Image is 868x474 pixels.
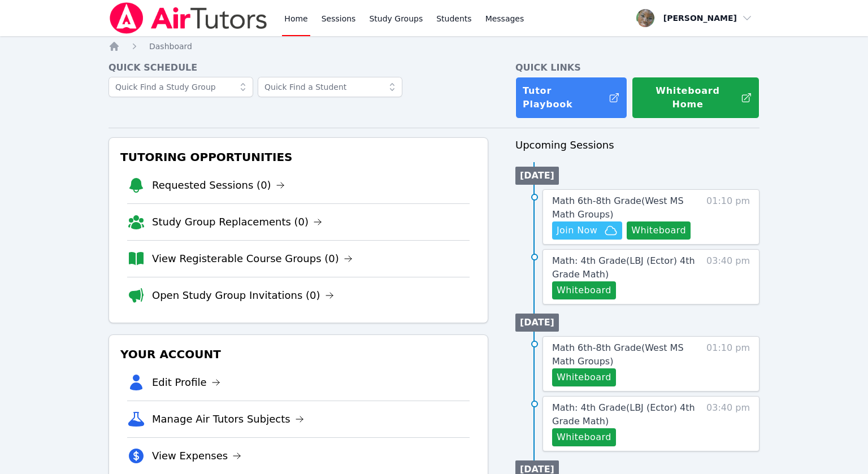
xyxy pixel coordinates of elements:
[552,255,695,280] span: Math: 4th Grade ( LBJ (Ector) 4th Grade Math )
[552,281,616,299] button: Whiteboard
[108,77,253,97] input: Quick Find a Study Group
[706,341,750,386] span: 01:10 pm
[552,221,622,240] button: Join Now
[152,251,353,267] a: View Registerable Course Groups (0)
[557,224,597,237] span: Join Now
[485,13,524,24] span: Messages
[118,147,479,167] h3: Tutoring Opportunities
[108,61,488,75] h4: Quick Schedule
[515,137,759,153] h3: Upcoming Sessions
[152,288,334,303] a: Open Study Group Invitations (0)
[149,42,192,51] span: Dashboard
[552,428,616,446] button: Whiteboard
[108,41,759,52] nav: Breadcrumb
[552,195,684,220] span: Math 6th-8th Grade ( West MS Math Groups )
[515,77,627,119] a: Tutor Playbook
[706,401,750,446] span: 03:40 pm
[515,167,559,185] li: [DATE]
[706,254,750,299] span: 03:40 pm
[258,77,402,97] input: Quick Find a Student
[627,221,691,240] button: Whiteboard
[552,368,616,386] button: Whiteboard
[552,342,684,367] span: Math 6th-8th Grade ( West MS Math Groups )
[706,194,750,240] span: 01:10 pm
[118,344,479,364] h3: Your Account
[515,61,759,75] h4: Quick Links
[152,375,220,390] a: Edit Profile
[152,448,241,464] a: View Expenses
[515,314,559,332] li: [DATE]
[552,254,701,281] a: Math: 4th Grade(LBJ (Ector) 4th Grade Math)
[552,401,701,428] a: Math: 4th Grade(LBJ (Ector) 4th Grade Math)
[152,214,322,230] a: Study Group Replacements (0)
[552,194,701,221] a: Math 6th-8th Grade(West MS Math Groups)
[108,2,268,34] img: Air Tutors
[152,411,304,427] a: Manage Air Tutors Subjects
[632,77,759,119] button: Whiteboard Home
[149,41,192,52] a: Dashboard
[552,341,701,368] a: Math 6th-8th Grade(West MS Math Groups)
[152,177,285,193] a: Requested Sessions (0)
[552,402,695,427] span: Math: 4th Grade ( LBJ (Ector) 4th Grade Math )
